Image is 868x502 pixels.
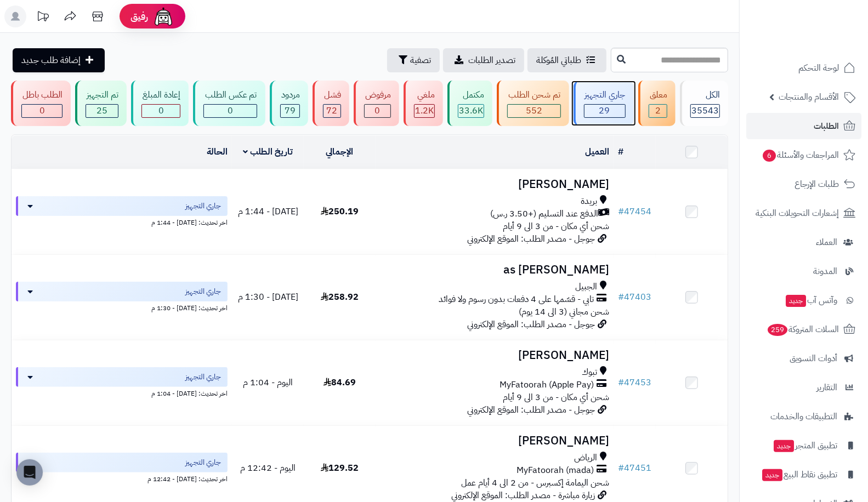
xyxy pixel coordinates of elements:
div: جاري التجهيز [584,89,626,101]
span: لوحة التحكم [798,60,839,76]
span: 552 [526,104,542,117]
a: الطلبات [746,113,861,139]
span: اليوم - 12:42 م [240,461,296,475]
h3: [PERSON_NAME] [380,178,610,191]
span: 258.92 [321,290,359,304]
a: التقارير [746,374,861,401]
span: المدونة [813,264,837,279]
span: تطبيق المتجر [773,438,837,453]
a: المدونة [746,258,861,284]
div: 0 [142,105,180,117]
div: 33631 [458,105,484,117]
a: لوحة التحكم [746,55,861,81]
span: اليوم - 1:04 م [243,376,293,389]
button: تصفية [387,48,440,72]
span: الأقسام والمنتجات [779,89,839,105]
span: الدفع عند التسليم (+3.50 ر.س) [490,208,598,220]
div: 0 [22,105,62,117]
span: 0 [375,104,380,117]
span: تصفية [410,54,431,67]
a: السلات المتروكة259 [746,316,861,343]
div: 29 [585,105,625,117]
div: 552 [508,105,560,117]
span: تطبيق نقاط البيع [761,467,837,482]
span: جاري التجهيز [185,457,221,468]
span: MyFatoorah (Apple Pay) [500,379,594,391]
a: مرفوض 0 [351,81,401,126]
span: جديد [762,469,782,481]
span: طلباتي المُوكلة [536,54,581,67]
img: ai-face.png [152,5,174,27]
span: شحن مجاني (3 الى 14 يوم) [519,305,609,318]
span: التطبيقات والخدمات [770,409,837,424]
span: جاري التجهيز [185,286,221,297]
div: 25 [86,105,118,117]
span: شحن اليمامة إكسبرس - من 2 الى 4 أيام عمل [461,476,609,489]
a: #47403 [618,290,651,304]
span: 2 [655,104,661,117]
a: الإجمالي [326,145,353,158]
span: جديد [786,295,806,307]
a: معلق 2 [636,81,678,126]
a: العميل [585,145,609,158]
span: 25 [97,104,107,117]
a: # [618,145,623,158]
span: 129.52 [321,461,359,475]
span: [DATE] - 1:30 م [238,290,298,304]
div: Open Intercom Messenger [16,459,43,486]
a: الحالة [207,145,228,158]
div: معلق [649,89,667,101]
div: ملغي [414,89,435,101]
span: 72 [326,104,337,117]
a: مكتمل 33.6K [445,81,495,126]
span: 250.19 [321,205,359,218]
a: تصدير الطلبات [443,48,524,72]
a: وآتس آبجديد [746,287,861,313]
span: تابي - قسّمها على 4 دفعات بدون رسوم ولا فوائد [439,293,594,306]
a: طلبات الإرجاع [746,171,861,197]
div: مردود [280,89,300,101]
span: جاري التجهيز [185,372,221,383]
span: تصدير الطلبات [468,54,515,67]
span: شحن أي مكان - من 3 الى 9 أيام [503,220,609,233]
span: 0 [158,104,164,117]
span: الرياض [574,452,597,464]
a: #47451 [618,461,651,475]
span: السلات المتروكة [767,322,839,337]
div: الطلب باطل [21,89,63,101]
span: شحن أي مكان - من 3 الى 9 أيام [503,391,609,404]
span: إشعارات التحويلات البنكية [756,206,839,221]
span: [DATE] - 1:44 م [238,205,298,218]
span: العملاء [816,235,837,250]
div: 72 [324,105,341,117]
a: #47453 [618,376,651,389]
div: تم التجهيز [86,89,118,101]
a: العملاء [746,229,861,255]
a: فشل 72 [310,81,351,126]
a: تاريخ الطلب [243,145,293,158]
a: التطبيقات والخدمات [746,403,861,430]
span: 1.2K [415,104,434,117]
div: اخر تحديث: [DATE] - 1:44 م [16,216,228,227]
div: اخر تحديث: [DATE] - 1:30 م [16,301,228,313]
div: 0 [365,105,390,117]
span: إضافة طلب جديد [21,54,81,67]
span: جوجل - مصدر الطلب: الموقع الإلكتروني [467,318,595,331]
a: إضافة طلب جديد [13,48,105,72]
div: 0 [204,105,256,117]
a: تم شحن الطلب 552 [495,81,571,126]
a: جاري التجهيز 29 [571,81,636,126]
a: طلباتي المُوكلة [527,48,606,72]
h3: [PERSON_NAME] as [380,264,610,276]
span: بريدة [581,195,597,208]
div: تم عكس الطلب [203,89,257,101]
span: رفيق [131,10,148,23]
span: جاري التجهيز [185,201,221,212]
span: 79 [285,104,296,117]
span: جوجل - مصدر الطلب: الموقع الإلكتروني [467,232,595,246]
a: ملغي 1.2K [401,81,445,126]
a: أدوات التسويق [746,345,861,372]
span: تبوك [582,366,597,379]
a: مردود 79 [268,81,310,126]
div: مرفوض [364,89,391,101]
